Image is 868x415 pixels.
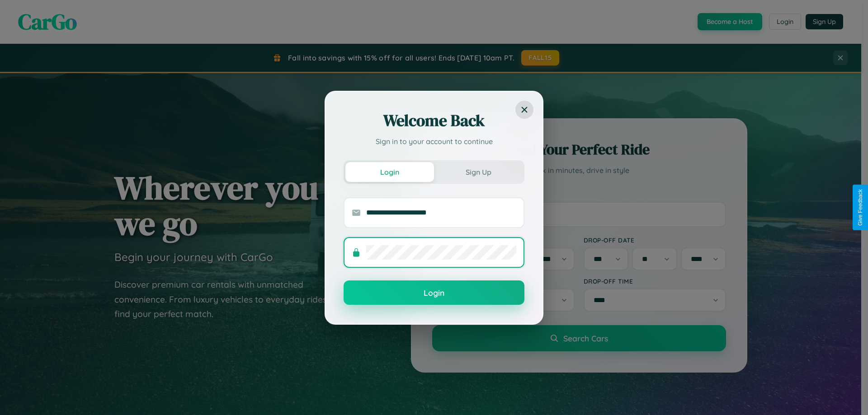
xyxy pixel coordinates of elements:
div: Give Feedback [857,189,863,226]
button: Login [344,280,524,305]
p: Sign in to your account to continue [344,136,524,147]
button: Sign Up [434,162,523,182]
button: Login [345,162,434,182]
h2: Welcome Back [344,110,524,131]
